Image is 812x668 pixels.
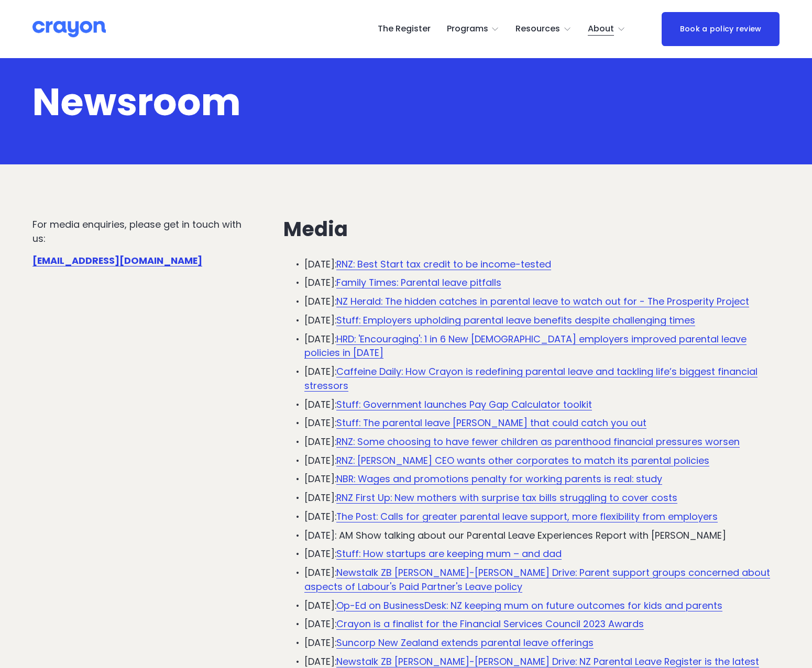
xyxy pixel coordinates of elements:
[336,295,749,308] a: NZ Herald: The hidden catches in parental leave to watch out for - The Prosperity Project
[304,398,780,412] p: [DATE]:
[336,617,644,630] a: Crayon is a finalist for the Financial Services Council 2023 Awards
[336,599,722,612] a: Op-Ed on BusinessDesk: NZ keeping mum on future outcomes for kids and parents
[336,510,718,523] a: The Post: Calls for greater parental leave support, more flexibility from employers
[662,12,780,46] a: Book a policy review
[304,617,780,631] p: [DATE]:
[336,491,677,504] a: RNZ First Up: New mothers with surprise tax bills struggling to cover costs
[304,566,770,593] a: Newstalk ZB [PERSON_NAME]-[PERSON_NAME] Drive: Parent support groups concerned about aspects of L...
[304,332,780,361] p: [DATE]:
[336,454,709,467] a: RNZ: [PERSON_NAME] CEO wants other corporates to match its parental policies
[336,276,501,289] a: Family Times: Parental leave pitfalls
[304,314,780,328] p: [DATE]:
[304,472,780,486] p: [DATE]:
[515,21,560,37] span: Resources
[304,510,780,524] p: [DATE]:
[304,454,780,468] p: [DATE]:
[336,636,594,649] a: Suncorp New Zealand extends parental leave offerings
[304,636,780,650] p: [DATE]:
[588,21,614,37] span: About
[304,529,780,543] p: [DATE]: AM Show talking about our Parental Leave Experiences Report with [PERSON_NAME]
[304,491,780,505] p: [DATE]:
[447,21,500,38] a: folder dropdown
[304,332,747,360] a: HRD: 'Encouraging': 1 in 6 New [DEMOGRAPHIC_DATA] employers improved parental leave policies in [...
[378,21,431,38] a: The Register
[304,566,780,594] p: [DATE]:
[336,258,551,271] a: RNZ: Best Start tax credit to be income-tested
[32,20,106,38] img: Crayon
[304,365,780,393] p: [DATE]:
[304,599,780,613] p: [DATE]:
[304,435,780,449] p: [DATE]:
[304,365,758,392] a: Caffeine Daily: How Crayon is redefining parental leave and tackling life’s biggest financial str...
[304,547,780,561] p: [DATE]:
[336,547,562,560] a: Stuff: How startups are keeping mum – and dad
[336,435,740,448] a: RNZ: Some choosing to have fewer children as parenthood financial pressures worsen
[336,314,695,327] a: Stuff: Employers upholding parental leave benefits despite challenging times
[304,416,780,430] p: [DATE]:
[32,218,246,246] p: For media enquiries, please get in touch with us:
[32,83,434,123] h1: Newsroom
[283,218,780,241] h3: Media
[588,21,626,38] a: folder dropdown
[447,21,488,37] span: Programs
[336,416,646,429] a: Stuff: The parental leave [PERSON_NAME] that could catch you out
[336,472,662,485] a: NBR: Wages and promotions penalty for working parents is real: study
[336,398,592,411] a: Stuff: Government launches Pay Gap Calculator toolkit
[304,295,780,309] p: [DATE]:
[304,258,780,272] p: [DATE]:
[32,254,202,267] a: [EMAIL_ADDRESS][DOMAIN_NAME]
[304,276,780,290] p: [DATE]:
[515,21,572,38] a: folder dropdown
